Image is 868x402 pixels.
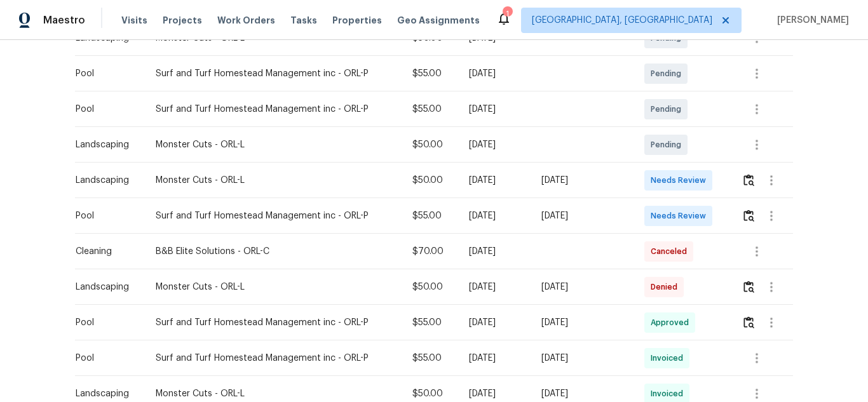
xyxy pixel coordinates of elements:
div: [DATE] [469,281,521,293]
div: Landscaping [76,138,135,151]
img: Review Icon [743,316,754,328]
span: Needs Review [651,174,711,187]
div: Landscaping [76,281,135,293]
div: $55.00 [412,67,449,80]
div: [DATE] [469,210,521,222]
div: [DATE] [469,245,521,258]
span: Pending [651,67,686,80]
span: Work Orders [217,14,275,27]
img: Review Icon [743,174,754,186]
div: Monster Cuts - ORL-L [156,387,392,400]
span: Approved [651,316,694,329]
div: $55.00 [412,210,449,222]
div: 1 [503,8,512,20]
span: Maestro [43,14,85,27]
button: Review Icon [742,165,756,196]
div: Surf and Turf Homestead Management inc - ORL-P [156,352,392,365]
div: $50.00 [412,174,449,187]
div: [DATE] [541,316,624,329]
span: [PERSON_NAME] [772,14,849,27]
span: [GEOGRAPHIC_DATA], [GEOGRAPHIC_DATA] [532,14,712,27]
span: Invoiced [651,387,688,400]
div: [DATE] [469,103,521,116]
div: Landscaping [76,387,135,400]
span: Projects [163,14,202,27]
div: Landscaping [76,174,135,187]
div: $70.00 [412,245,449,258]
div: Monster Cuts - ORL-L [156,281,392,293]
span: Needs Review [651,210,711,222]
div: [DATE] [469,174,521,187]
button: Review Icon [742,307,756,338]
span: Pending [651,138,686,151]
div: Monster Cuts - ORL-L [156,174,392,187]
div: [DATE] [469,387,521,400]
button: Review Icon [742,272,756,302]
div: $55.00 [412,103,449,116]
span: Properties [332,14,382,27]
button: Review Icon [742,201,756,231]
div: [DATE] [541,210,624,222]
div: $50.00 [412,138,449,151]
div: Pool [76,67,135,80]
div: [DATE] [541,352,624,365]
div: $50.00 [412,387,449,400]
div: Pool [76,103,135,116]
div: Surf and Turf Homestead Management inc - ORL-P [156,316,392,329]
div: [DATE] [469,352,521,365]
img: Review Icon [743,281,754,293]
div: Surf and Turf Homestead Management inc - ORL-P [156,67,392,80]
span: Pending [651,103,686,116]
div: $55.00 [412,352,449,365]
div: [DATE] [541,174,624,187]
div: Surf and Turf Homestead Management inc - ORL-P [156,210,392,222]
div: Cleaning [76,245,135,258]
img: Review Icon [743,210,754,222]
div: [DATE] [469,138,521,151]
span: Visits [121,14,147,27]
div: $55.00 [412,316,449,329]
span: Tasks [290,16,317,25]
div: [DATE] [469,67,521,80]
div: Pool [76,316,135,329]
span: Canceled [651,245,692,258]
div: [DATE] [469,316,521,329]
div: Pool [76,352,135,365]
div: B&B Elite Solutions - ORL-C [156,245,392,258]
span: Geo Assignments [397,14,480,27]
span: Denied [651,281,682,293]
span: Invoiced [651,352,688,365]
div: Surf and Turf Homestead Management inc - ORL-P [156,103,392,116]
div: Pool [76,210,135,222]
div: [DATE] [541,281,624,293]
div: Monster Cuts - ORL-L [156,138,392,151]
div: [DATE] [541,387,624,400]
div: $50.00 [412,281,449,293]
